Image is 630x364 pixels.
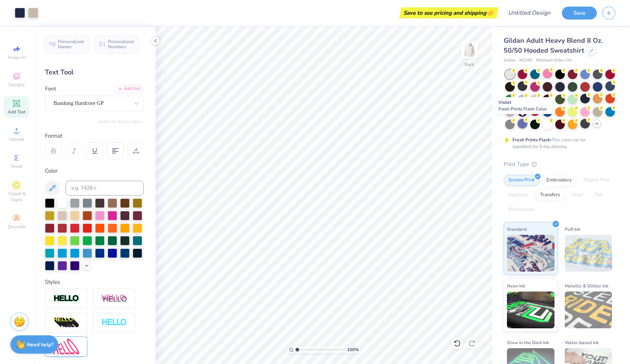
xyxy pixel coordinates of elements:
div: Add Font [115,85,144,93]
input: e.g. 7428 c [66,181,144,195]
strong: Fresh Prints Flash: [512,137,552,143]
span: Greek [11,163,22,169]
input: Untitled Design [502,6,556,20]
span: Minimum Order: 24 + [536,57,573,64]
img: Metallic & Glitter Ink [565,291,612,328]
div: Digital Print [579,175,615,186]
span: Upload [9,136,24,142]
div: Violet [494,97,553,114]
div: Back [465,61,474,68]
span: Standard [507,225,526,233]
div: This color can be expedited for 5 day delivery. [512,137,603,150]
img: Standard [507,235,554,272]
img: Puff Ink [565,235,612,272]
div: Styles [45,278,144,286]
span: 👉 [486,8,494,17]
span: Clipart & logos [4,191,29,202]
span: Glow in the Dark Ink [507,339,549,346]
span: # G185 [519,57,532,64]
div: Vinyl [567,190,588,201]
span: Gildan Adult Heavy Blend 8 Oz. 50/50 Hooded Sweatshirt [504,36,603,55]
span: Designs [8,82,25,88]
div: Save to see pricing and shipping [401,7,497,18]
div: Applique [504,190,533,201]
span: Decorate [8,224,25,230]
strong: Need help? [27,341,53,348]
div: Foil [590,190,607,201]
div: Transfers [535,190,565,201]
img: Neon Ink [507,291,554,328]
div: Screen Print [504,175,539,186]
div: Color [45,167,144,175]
button: Save [562,7,597,20]
img: Stroke [53,294,79,303]
img: Back [462,43,477,57]
span: Personalized Numbers [108,39,134,49]
div: Print Type [504,160,615,169]
span: Personalized Names [58,39,84,49]
span: Fresh Prints Flash Color [498,106,547,112]
button: Switch to Greek Letters [98,119,144,124]
span: Water based Ink [565,339,599,346]
span: Image AI [8,54,25,60]
span: Neon Ink [507,282,525,290]
span: Gildan [504,57,515,64]
label: Font [45,85,56,93]
div: Rhinestones [504,204,539,215]
span: Metallic & Glitter Ink [565,282,608,290]
img: Free Distort [53,339,79,354]
div: Format [45,132,144,140]
span: Add Text [8,109,25,115]
div: Embroidery [542,175,577,186]
span: 100 % [347,346,359,353]
img: 3d Illusion [53,317,79,329]
img: Negative Space [101,318,127,327]
img: Shadow [101,294,127,303]
div: Text Tool [45,67,144,77]
span: Puff Ink [565,225,580,233]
